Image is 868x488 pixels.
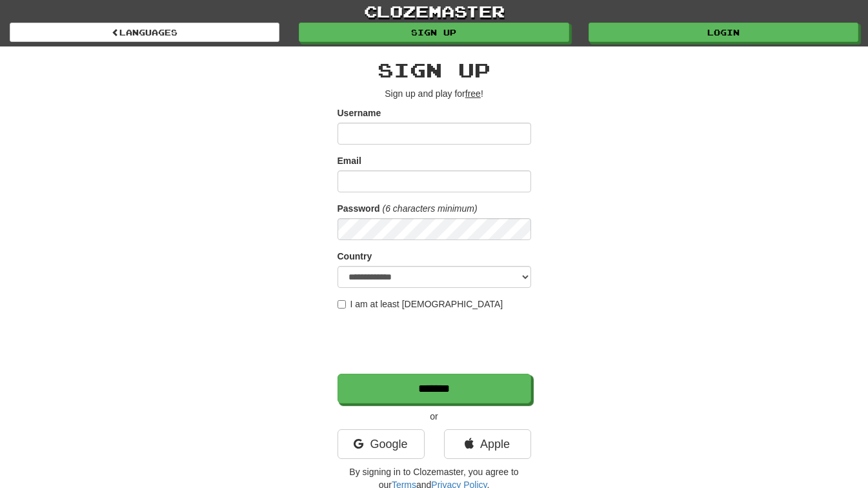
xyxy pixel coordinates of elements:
[338,107,381,119] label: Username
[383,203,478,214] em: (6 characters minimum)
[465,88,481,99] u: free
[338,59,531,81] h2: Sign up
[338,410,531,423] p: or
[299,23,569,42] a: Sign up
[338,250,372,263] label: Country
[338,154,361,167] label: Email
[338,429,425,459] a: Google
[444,429,531,459] a: Apple
[338,202,380,215] label: Password
[338,87,531,100] p: Sign up and play for !
[338,300,346,309] input: I am at least [DEMOGRAPHIC_DATA]
[338,317,534,367] iframe: reCAPTCHA
[10,23,279,42] a: Languages
[338,298,503,310] label: I am at least [DEMOGRAPHIC_DATA]
[589,23,858,42] a: Login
